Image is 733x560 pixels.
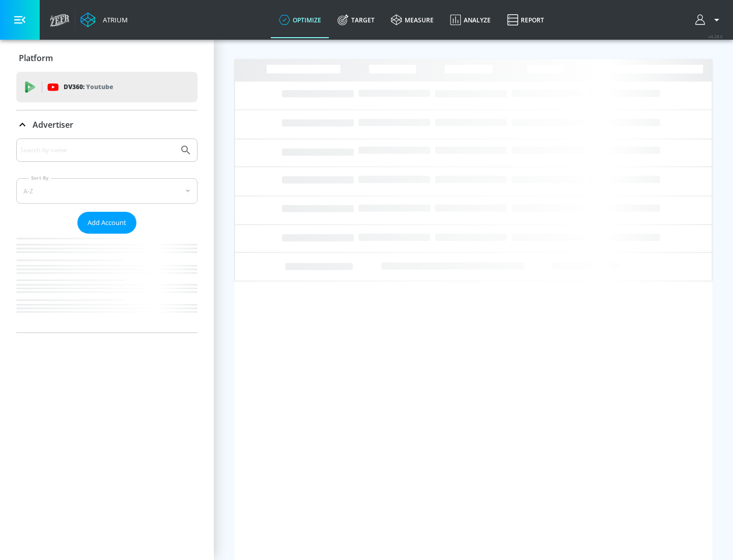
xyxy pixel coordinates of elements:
span: v 4.28.0 [709,34,723,39]
p: DV360: [64,81,113,93]
a: measure [383,2,442,38]
a: Atrium [80,12,128,27]
a: Analyze [442,2,499,38]
div: A-Z [16,178,198,204]
div: Platform [16,44,198,72]
label: Sort By [29,175,51,181]
div: DV360: Youtube [16,72,198,102]
div: Advertiser [16,138,198,332]
span: Add Account [88,217,126,229]
div: Atrium [99,15,128,24]
input: Search by name [20,144,175,157]
button: Add Account [77,212,136,234]
div: Advertiser [16,110,198,139]
a: optimize [271,2,329,38]
nav: list of Advertiser [16,234,198,332]
p: Youtube [86,81,113,92]
p: Platform [19,52,53,64]
p: Advertiser [33,119,73,130]
a: Target [329,2,383,38]
a: Report [499,2,552,38]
